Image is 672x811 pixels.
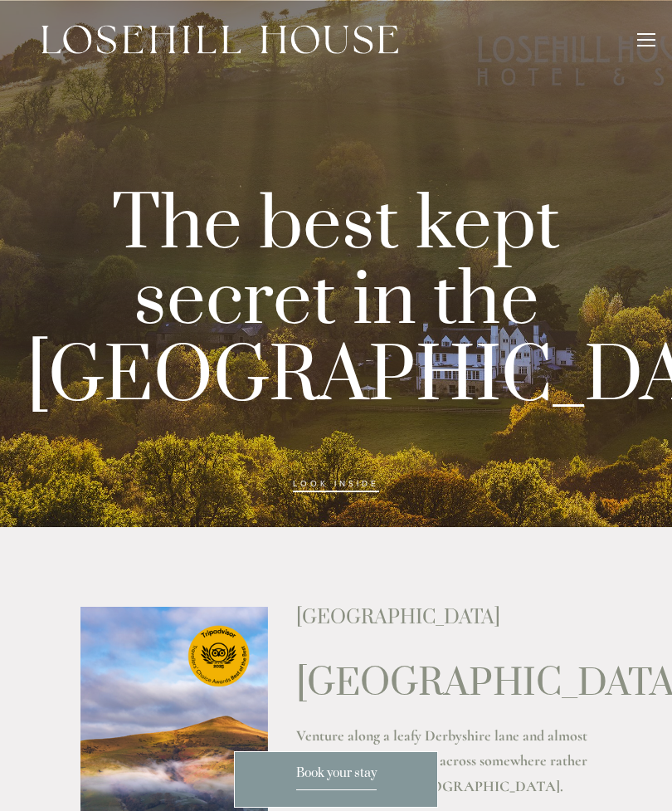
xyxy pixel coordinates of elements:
a: look inside [293,479,378,492]
h2: [GEOGRAPHIC_DATA] [296,607,592,628]
a: Book your stay [234,751,438,808]
p: Venture along a leafy Derbyshire lane and almost by chance you'll happen across somewhere rather ... [296,723,592,799]
span: Book your stay [296,765,377,790]
img: Losehill House [41,25,398,54]
h1: [GEOGRAPHIC_DATA] [296,663,592,705]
